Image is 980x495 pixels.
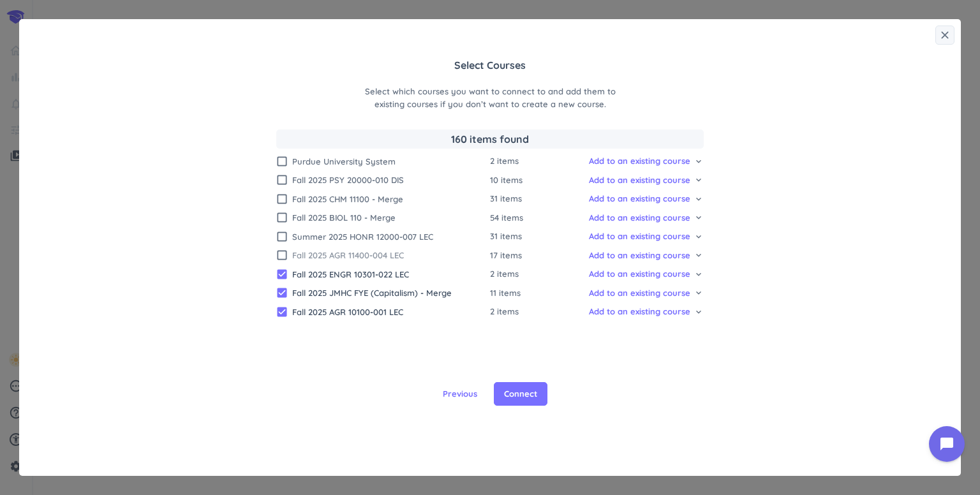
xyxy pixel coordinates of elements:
[589,193,690,205] span: Add to an existing course
[276,249,288,262] i: check_box_outline_blank
[694,250,704,260] i: keyboard_arrow_down
[589,212,690,225] span: Add to an existing course
[276,174,288,186] i: check_box_outline_blank
[292,249,490,261] span: Fall 2025 AGR 11400-004 LEC
[494,382,547,406] button: Connect
[490,249,597,262] span: 17 items
[433,382,487,406] button: Previous
[490,212,597,225] span: 54 items
[589,306,690,318] span: Add to an existing course
[490,155,597,168] span: 2 items
[694,194,704,204] i: keyboard_arrow_down
[490,193,597,205] span: 31 items
[443,388,477,401] span: Previous
[276,155,288,168] i: check_box_outline_blank
[276,306,288,318] i: check_box
[694,232,704,242] i: keyboard_arrow_down
[694,156,704,166] i: keyboard_arrow_down
[935,26,954,45] button: close
[490,287,597,300] span: 11 items
[276,286,288,299] i: check_box
[490,230,597,243] span: 31 items
[292,193,490,205] span: Fall 2025 CHM 11100 - Merge
[589,155,690,168] span: Add to an existing course
[292,306,490,318] span: Fall 2025 AGR 10100-001 LEC
[694,175,704,185] i: keyboard_arrow_down
[490,306,597,318] span: 2 items
[292,156,490,167] span: Purdue University System
[365,86,616,109] span: Select which courses you want to connect to and add them to existing courses if you don’t want to...
[694,288,704,298] i: keyboard_arrow_down
[504,388,537,401] span: Connect
[589,268,690,281] span: Add to an existing course
[292,287,490,299] span: Fall 2025 JMHC FYE (Capitalism) - Merge
[292,231,490,242] span: Summer 2025 HONR 12000-007 LEC
[276,193,288,205] i: check_box_outline_blank
[589,174,690,187] span: Add to an existing course
[276,268,288,281] i: check_box
[292,174,490,186] span: Fall 2025 PSY 20000-010 DIS
[589,249,690,262] span: Add to an existing course
[939,29,951,41] i: close
[276,230,288,243] i: check_box_outline_blank
[292,269,490,280] span: Fall 2025 ENGR 10301-022 LEC
[292,212,490,223] span: Fall 2025 BIOL 110 - Merge
[694,269,704,279] i: keyboard_arrow_down
[589,230,690,243] span: Add to an existing course
[38,57,942,73] span: Select Courses
[490,268,597,281] span: 2 items
[276,129,704,149] span: 160 items found
[276,211,288,224] i: check_box_outline_blank
[694,212,704,223] i: keyboard_arrow_down
[589,287,690,300] span: Add to an existing course
[490,174,597,187] span: 10 items
[694,307,704,317] i: keyboard_arrow_down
